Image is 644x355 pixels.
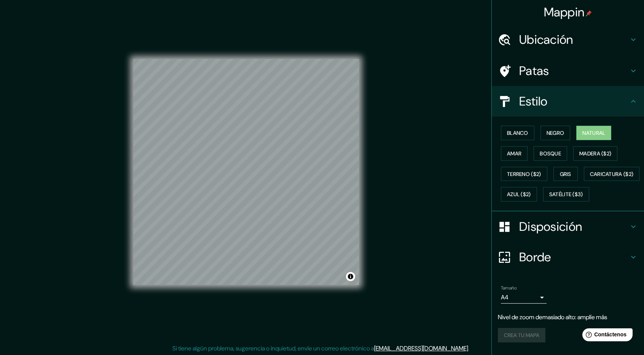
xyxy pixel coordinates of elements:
[470,344,472,352] font: .
[547,130,564,136] font: Negro
[507,191,531,198] font: Azul ($2)
[501,146,528,161] button: Amar
[492,211,644,242] div: Disposición
[492,86,644,117] div: Estilo
[501,167,547,181] button: Terreno ($2)
[501,293,509,301] font: A4
[469,344,470,352] font: .
[346,272,355,281] button: Activar o desactivar atribución
[492,242,644,272] div: Borde
[573,146,617,161] button: Madera ($2)
[133,59,359,285] canvas: Mapa
[576,325,636,347] iframe: Lanzador de widgets de ayuda
[501,291,547,304] div: A4
[501,285,516,291] font: Tamaño
[544,4,585,20] font: Mappin
[519,63,549,79] font: Patas
[519,32,573,48] font: Ubicación
[519,219,582,235] font: Disposición
[590,171,634,177] font: Caricatura ($2)
[519,249,551,265] font: Borde
[501,187,537,201] button: Azul ($2)
[492,56,644,86] div: Patas
[507,130,528,136] font: Blanco
[553,167,578,181] button: Gris
[492,24,644,55] div: Ubicación
[519,93,548,109] font: Estilo
[374,344,468,352] a: [EMAIL_ADDRESS][DOMAIN_NAME]
[560,171,571,177] font: Gris
[468,344,469,352] font: .
[540,150,561,157] font: Bosque
[534,146,567,161] button: Bosque
[584,167,640,181] button: Caricatura ($2)
[507,150,521,157] font: Amar
[549,191,583,198] font: Satélite ($3)
[540,126,571,140] button: Negro
[172,344,374,352] font: Si tiene algún problema, sugerencia o inquietud, envíe un correo electrónico a
[501,126,534,140] button: Blanco
[507,171,541,177] font: Terreno ($2)
[582,130,605,136] font: Natural
[543,187,589,201] button: Satélite ($3)
[586,10,592,16] img: pin-icon.png
[498,313,607,321] font: Nivel de zoom demasiado alto: amplíe más
[576,126,611,140] button: Natural
[579,150,611,157] font: Madera ($2)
